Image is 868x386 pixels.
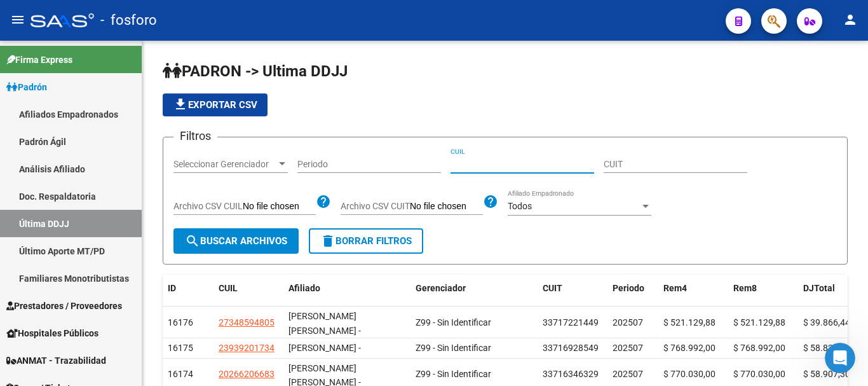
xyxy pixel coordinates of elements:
[803,341,863,355] div: $ 58.827,89
[219,317,275,327] span: 27348594805
[543,367,599,382] div: 33716346329
[613,369,643,379] span: 202507
[613,317,643,327] span: 202507
[803,315,863,330] div: $ 39.866,44
[6,326,98,340] span: Hospitales Públicos
[168,343,193,353] span: 16175
[416,343,491,353] span: Z99 - Sin Identificar
[416,369,491,379] span: Z99 - Sin Identificar
[163,275,214,302] datatable-header-cell: ID
[163,62,348,80] span: PADRON -> Ultima DDJJ
[803,283,835,293] span: DJTotal
[416,283,466,293] span: Gerenciador
[543,283,562,293] span: CUIT
[163,93,268,116] button: Exportar CSV
[663,283,687,293] span: Rem4
[538,275,607,302] datatable-header-cell: CUIT
[168,317,193,327] span: 16176
[607,275,658,302] datatable-header-cell: Periodo
[663,341,723,355] div: $ 768.992,00
[100,6,157,34] span: - fosforo
[219,369,275,379] span: 20266206683
[173,159,276,170] span: Seleccionar Gerenciador
[543,341,599,355] div: 33716928549
[733,367,793,382] div: $ 770.030,00
[483,194,498,209] mat-icon: help
[733,283,757,293] span: Rem8
[658,275,728,302] datatable-header-cell: Rem4
[613,283,644,293] span: Periodo
[185,235,287,247] span: Buscar Archivos
[508,201,532,211] span: Todos
[173,127,217,145] h3: Filtros
[320,235,412,247] span: Borrar Filtros
[416,317,491,327] span: Z99 - Sin Identificar
[243,201,316,212] input: Archivo CSV CUIL
[283,275,410,302] datatable-header-cell: Afiliado
[219,343,275,353] span: 23939201734
[410,275,538,302] datatable-header-cell: Gerenciador
[341,201,410,211] span: Archivo CSV CUIT
[173,201,243,211] span: Archivo CSV CUIL
[219,283,238,293] span: CUIL
[663,367,723,382] div: $ 770.030,00
[410,201,483,212] input: Archivo CSV CUIT
[803,367,863,382] div: $ 58.907,30
[798,275,868,302] datatable-header-cell: DJTotal
[6,53,72,67] span: Firma Express
[168,369,193,379] span: 16174
[168,283,176,293] span: ID
[733,341,793,355] div: $ 768.992,00
[733,315,793,330] div: $ 521.129,88
[825,343,855,373] iframe: Intercom live chat
[288,343,361,353] span: [PERSON_NAME] -
[309,228,423,254] button: Borrar Filtros
[843,12,858,27] mat-icon: person
[10,12,25,27] mat-icon: menu
[316,194,331,209] mat-icon: help
[288,311,361,336] span: [PERSON_NAME] [PERSON_NAME] -
[728,275,798,302] datatable-header-cell: Rem8
[185,233,200,249] mat-icon: search
[6,299,122,313] span: Prestadores / Proveedores
[320,233,336,249] mat-icon: delete
[6,80,47,94] span: Padrón
[663,315,723,330] div: $ 521.129,88
[613,343,643,353] span: 202507
[6,354,106,368] span: ANMAT - Trazabilidad
[173,228,299,254] button: Buscar Archivos
[173,97,188,112] mat-icon: file_download
[543,315,599,330] div: 33717221449
[173,99,257,111] span: Exportar CSV
[214,275,283,302] datatable-header-cell: CUIL
[288,283,320,293] span: Afiliado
